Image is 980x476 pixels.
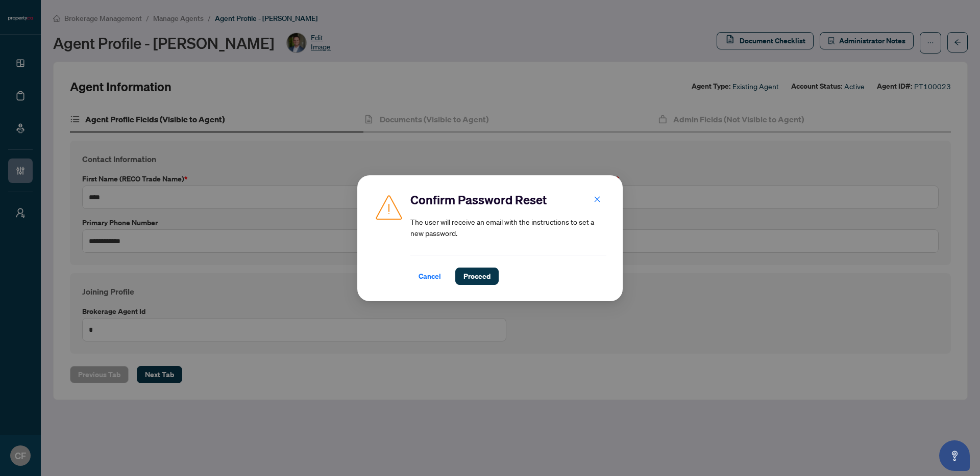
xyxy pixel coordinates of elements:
[410,216,606,239] article: The user will receive an email with the instructions to set a new password.
[463,268,491,284] span: Proceed
[374,192,404,222] img: Caution Icon
[455,268,499,285] button: Proceed
[410,268,449,285] button: Cancel
[939,440,970,471] button: Open asap
[419,268,441,284] span: Cancel
[594,195,601,202] span: close
[410,192,606,208] h2: Confirm Password Reset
